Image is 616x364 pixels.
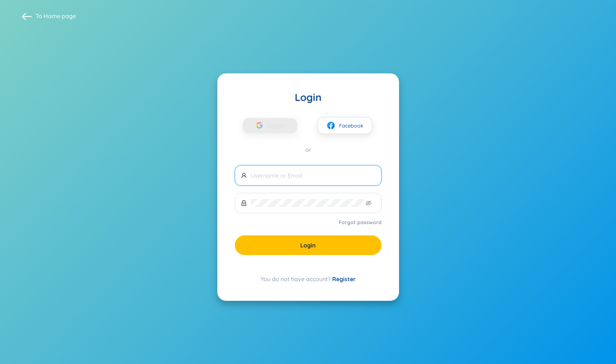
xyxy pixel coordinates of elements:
[332,275,356,283] a: Register
[339,122,363,130] span: Facebook
[366,200,371,206] span: eye-invisible
[243,118,297,133] button: Google
[235,91,382,104] div: Login
[44,12,76,20] a: Home page
[241,173,247,178] span: user
[235,275,382,283] div: You do not have account?
[300,241,316,249] span: Login
[235,146,382,154] div: or
[251,171,375,179] input: Username or Email
[318,117,372,134] button: facebookFacebook
[266,118,287,133] span: Google
[36,12,76,20] span: To
[339,219,382,226] a: Forgot password
[241,200,247,206] span: lock
[235,235,382,255] button: Login
[326,121,335,130] img: facebook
